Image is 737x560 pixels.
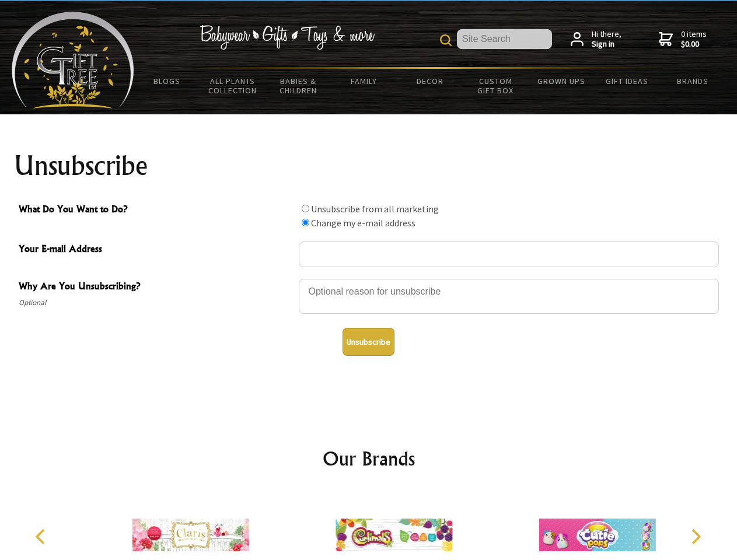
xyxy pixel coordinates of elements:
a: Babies & Children [266,69,331,103]
a: Custom Gift Box [463,69,529,103]
button: Unsubscribe [343,328,394,356]
a: Family [331,69,397,93]
input: Site Search [457,29,552,49]
img: Babyware - Gifts - Toys and more... [12,12,134,108]
span: Your E-mail Address [19,242,293,258]
input: Your E-mail Address [299,242,719,267]
textarea: Why Are You Unsubscribing? [299,279,719,314]
input: What Do You Want to Do? [302,219,309,226]
span: 0 items [681,29,707,50]
button: Next [683,524,708,549]
a: 0 items$0.00 [659,29,707,50]
span: Optional [19,296,293,310]
a: Decor [397,69,463,93]
a: Grown Ups [528,69,594,93]
a: All Plants Collection [200,69,266,103]
span: Why Are You Unsubscribing? [19,279,293,296]
span: What Do You Want to Do? [19,202,293,219]
h1: Unsubscribe [14,152,724,180]
strong: Sign in [592,39,621,50]
label: Unsubscribe from all marketing [311,203,439,215]
input: What Do You Want to Do? [302,205,309,212]
label: Change my e-mail address [311,217,415,229]
a: Gift Ideas [594,69,660,93]
a: Brands [660,69,726,93]
button: Previous [29,524,55,549]
img: Babywear - Gifts - Toys & more [200,25,375,50]
span: Hi there, [592,29,621,50]
strong: $0.00 [681,39,707,50]
img: product search [440,34,452,46]
a: BLOGS [134,69,200,93]
a: Hi there,Sign in [571,29,621,50]
h2: Our Brands [23,444,714,473]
